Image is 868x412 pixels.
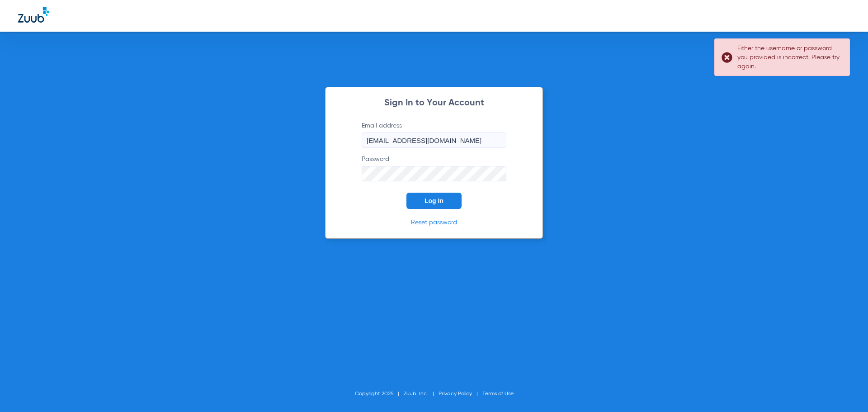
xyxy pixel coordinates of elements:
h2: Sign In to Your Account [348,99,520,108]
li: Zuub, Inc. [404,389,439,398]
label: Password [362,155,506,181]
input: Email address [362,133,506,148]
a: Terms of Use [482,391,514,397]
button: Log In [406,193,462,209]
a: Privacy Policy [439,391,472,397]
label: Email address [362,121,506,148]
div: Either the username or password you provided is incorrect. Please try again. [737,44,842,71]
li: Copyright 2025 [355,389,404,398]
a: Reset password [411,219,457,226]
input: Password [362,166,506,181]
img: Zuub Logo [18,7,49,23]
span: Log In [425,197,443,204]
